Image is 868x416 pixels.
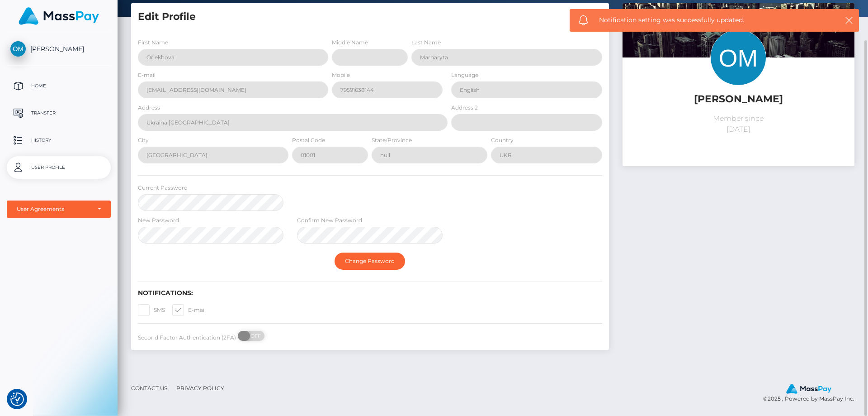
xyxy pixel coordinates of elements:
[138,304,165,316] label: SMS
[138,136,149,144] label: City
[10,134,107,147] p: History
[629,113,848,135] p: Member since [DATE]
[243,331,265,341] span: OFF
[173,381,228,395] a: Privacy Policy
[786,384,831,394] img: MassPay
[127,381,171,395] a: Contact Us
[297,216,362,225] label: Confirm New Password
[623,3,854,158] img: ...
[10,392,24,406] img: Revisit consent button
[451,104,478,112] label: Address 2
[172,304,206,316] label: E-mail
[7,201,111,218] button: User Agreements
[411,38,441,47] label: Last Name
[10,106,107,120] p: Transfer
[10,392,24,406] button: Consent Preferences
[7,156,111,179] a: User Profile
[332,38,368,47] label: Middle Name
[138,71,156,79] label: E-mail
[138,334,236,342] label: Second Factor Authentication (2FA)
[7,45,111,53] span: [PERSON_NAME]
[7,75,111,97] a: Home
[335,253,405,270] button: Change Password
[451,71,478,79] label: Language
[138,38,168,47] label: First Name
[372,136,412,144] label: State/Province
[763,383,861,403] div: © 2025 , Powered by MassPay Inc.
[138,216,179,225] label: New Password
[491,136,514,144] label: Country
[7,129,111,152] a: History
[10,161,107,174] p: User Profile
[17,206,91,213] div: User Agreements
[292,136,325,144] label: Postal Code
[138,184,188,192] label: Current Password
[599,15,822,25] span: Notification setting was successfully updated.
[138,10,602,24] h5: Edit Profile
[138,289,602,297] h6: Notifications:
[10,79,107,93] p: Home
[332,71,350,79] label: Mobile
[138,104,160,112] label: Address
[629,92,848,106] h5: [PERSON_NAME]
[19,7,99,25] img: MassPay
[7,102,111,124] a: Transfer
